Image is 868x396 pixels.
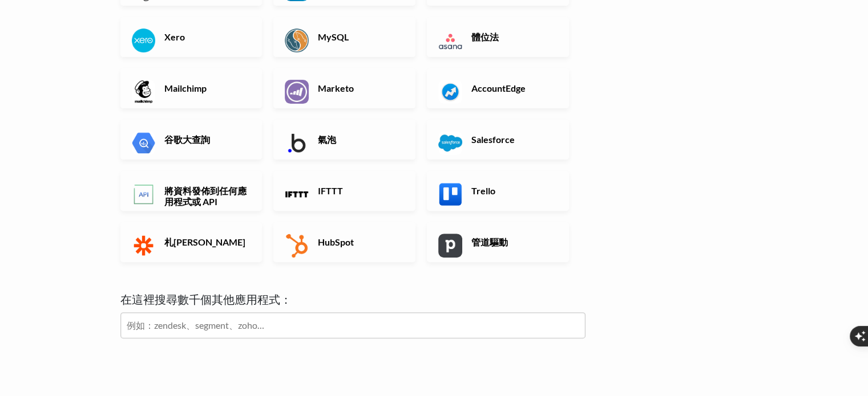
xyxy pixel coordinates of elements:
[427,68,569,108] a: AccountEdge
[427,120,569,160] a: Salesforce
[438,80,462,104] img: AccountEdge應用程式和API
[120,171,263,211] a: 將資料發佈到任何應用程式或 API
[273,68,415,108] a: Marketo
[471,83,526,93] font: AccountEdge
[285,234,309,258] img: HubSpot 應用程式和 API
[132,182,156,206] img: 將資料發佈到任何應用程式或 API 應用程式和 API
[273,17,415,57] a: MySQL
[285,182,309,206] img: IFTTT應用程式和API
[811,339,854,382] iframe: Drift Widget聊天控制器
[471,236,508,247] font: 管道驅動
[132,28,156,52] img: Xero 應用程式和 API
[132,234,156,258] img: Zapier 應用程式和 API
[164,134,210,145] font: 谷歌大查詢
[318,134,336,145] font: 氣泡
[438,182,462,206] img: Trello 應用程式和 API
[318,185,343,196] font: IFTTT
[120,222,263,262] a: 札[PERSON_NAME]
[273,222,415,262] a: HubSpot
[164,31,185,42] font: Xero
[438,131,462,155] img: Salesforce 應用程式和 API
[164,236,245,247] font: 札[PERSON_NAME]
[120,292,292,306] font: 在這裡搜尋數千個其他應用程式：
[471,31,499,42] font: 體位法
[427,171,569,211] a: Trello
[164,83,207,93] font: Mailchimp
[132,80,156,104] img: Mailchimp應用程式和API
[318,83,354,93] font: Marketo
[438,234,462,258] img: Pipedrive 應用程式和 API
[164,185,247,207] font: 將資料發佈到任何應用程式或 API
[120,120,263,160] a: 谷歌大查詢
[273,171,415,211] a: IFTTT
[318,236,354,247] font: HubSpot
[471,134,515,145] font: Salesforce
[318,31,349,42] font: MySQL
[285,80,309,104] img: Marketo 應用程式和 API
[427,222,569,262] a: 管道驅動
[120,68,263,108] a: Mailchimp
[285,28,309,52] img: MySQL 應用程式和 API
[120,17,263,57] a: Xero
[438,28,462,52] img: Asana應用程式和API
[273,120,415,160] a: 氣泡
[427,17,569,57] a: 體位法
[120,312,586,338] input: 例如：zendesk、segment、zoho…
[471,185,495,196] font: Trello
[285,131,309,155] img: Bubble 應用程式和 API
[132,131,156,155] img: Google Big Query 應用程式和 API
